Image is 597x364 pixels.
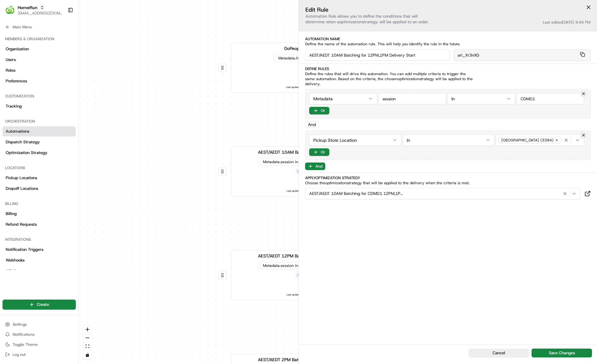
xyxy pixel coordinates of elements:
[18,11,63,16] span: [EMAIL_ADDRESS][DOMAIN_NAME]
[6,257,25,263] span: Webhooks
[309,148,329,156] button: Or
[63,156,76,160] span: Pylon
[3,137,76,147] a: Dispatch Strategy
[6,141,11,146] div: 📗
[6,268,22,274] span: API Keys
[378,93,446,104] input: Key
[3,44,76,54] a: Organization
[3,219,76,229] a: Refund Requests
[3,234,76,245] div: Integrations
[305,41,477,47] span: Define the name of the automation rule. This will help you identify the rule in the future.
[13,342,38,347] span: Toggle Theme
[305,180,477,185] span: Choose the optimization strategy that will be applied to the delivery when the criteria is met.
[469,349,529,357] button: Cancel
[296,272,311,278] div: + 1 more
[28,66,86,71] div: We're available if you need us!
[6,211,17,217] span: Billing
[28,60,103,66] div: Start new chat
[263,263,294,268] span: Metadata .session
[98,80,114,88] button: See all
[4,138,51,149] a: 📗Knowledge Base
[3,350,76,359] button: Log out
[3,266,76,276] a: API Keys
[3,163,76,173] div: Locations
[83,351,92,359] button: toggle interactivity
[6,6,19,19] img: Nash
[3,116,76,126] div: Orchestration
[6,175,37,181] span: Pickup Locations
[59,140,101,146] span: API Documentation
[305,36,591,41] label: Automation Name
[287,189,320,194] span: Last updated: [DATE] 9:48 PM
[3,65,76,75] a: Roles
[6,60,18,71] img: 1736555255976-a54dd68f-1ca7-489b-9aae-adbdc363a1c4
[3,209,76,219] a: Billing
[3,184,76,194] a: Dropoff Locations
[6,103,22,109] span: Tracking
[6,150,47,156] span: Optimization Strategy
[83,342,92,351] button: fit view
[3,76,76,86] a: Preferences
[6,139,40,145] span: Dispatch Strategy
[20,114,51,119] span: [PERSON_NAME]
[305,188,581,199] button: AEST/AEDT 10AM Batching for CDMD1 12PM,1PM Delivery Start
[305,175,591,180] label: Apply Optimization Strategy
[543,20,590,25] div: Last edited [DATE] 9:48 PM
[284,45,322,52] span: GoPeople Prod Test
[83,334,92,342] button: zoom out
[18,4,37,11] button: HomeRun
[295,159,298,164] span: in
[6,91,16,101] img: Masood Aslam
[6,108,16,118] img: Kareem Kanaan
[5,5,15,15] img: HomeRun
[305,163,325,170] button: And
[83,325,92,334] button: zoom in
[13,140,48,146] span: Knowledge Base
[305,71,477,86] span: Define the rules that will drive this automation. You can add multiple criteria to trigger the sa...
[305,7,466,13] h2: Edit Rule
[258,253,349,259] span: AEST/AEDT 12PM Batching for 2PM,3PM Delivery Start
[3,173,76,183] a: Pickup Locations
[3,3,65,18] button: HomeRunHomeRun[EMAIL_ADDRESS][DOMAIN_NAME]
[56,114,69,119] span: [DATE]
[13,60,25,71] img: 4281594248423_2fcf9dad9f2a874258b8_72.png
[16,40,104,47] input: Clear
[6,25,114,35] p: Welcome 👋
[13,322,27,327] span: Settings
[3,34,76,44] div: Members & Organization
[13,332,35,337] span: Notifications
[3,101,76,111] a: Tracking
[3,148,76,158] a: Optimization Strategy
[6,78,27,84] span: Preferences
[3,23,76,31] button: Main Menu
[3,255,76,265] a: Webhooks
[52,97,54,102] span: •
[6,247,43,252] span: Notification Triggers
[3,55,76,65] a: Users
[496,135,584,146] button: [GEOGRAPHIC_DATA] (3384)
[3,199,76,209] div: Billing
[52,114,54,119] span: •
[6,129,29,134] span: Automations
[305,121,319,128] div: And
[258,149,349,155] span: AEST/AEDT 10AM Batching for 12PM,1PM Delivery Start
[44,155,76,160] a: Powered byPylon
[6,222,37,227] span: Refund Requests
[3,300,76,310] button: Create
[305,66,591,71] label: Define Rules
[13,25,32,30] span: Main Menu
[13,352,25,357] span: Log out
[532,349,592,357] button: Save Changes
[3,340,76,349] button: Toggle Theme
[516,93,584,104] input: Value
[3,330,76,339] button: Notifications
[6,68,15,73] span: Roles
[13,97,18,102] img: 1736555255976-a54dd68f-1ca7-489b-9aae-adbdc363a1c4
[309,107,329,114] button: Or
[13,114,18,119] img: 1736555255976-a54dd68f-1ca7-489b-9aae-adbdc363a1c4
[501,138,554,143] span: [GEOGRAPHIC_DATA] (3384)
[3,245,76,255] a: Notification Triggers
[287,292,320,297] span: Last updated: [DATE] 9:49 PM
[6,81,40,86] div: Past conversations
[278,56,303,61] span: Metadata .hint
